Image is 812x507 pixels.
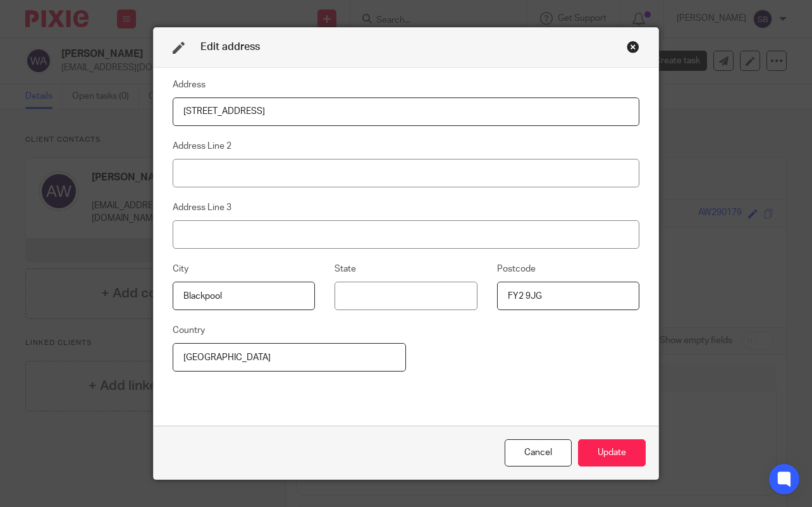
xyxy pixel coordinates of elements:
label: Postcode [497,263,536,275]
div: Close this dialog window [505,439,572,466]
label: Address Line 2 [173,140,231,153]
label: Address Line 3 [173,201,231,214]
label: City [173,263,188,275]
span: Edit address [200,42,260,52]
label: Address [173,78,206,91]
label: Country [173,324,205,337]
div: Close this dialog window [627,41,639,53]
button: Update [578,439,646,466]
label: State [335,263,356,275]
